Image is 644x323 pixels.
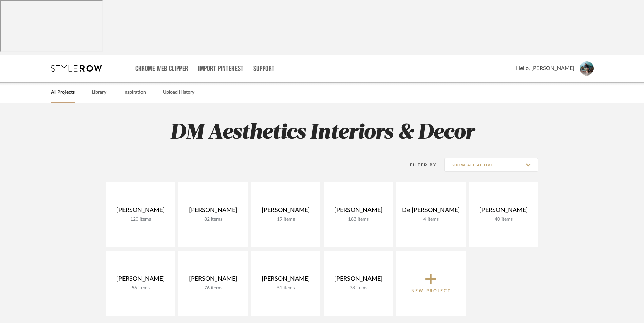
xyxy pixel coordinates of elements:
[329,275,387,285] div: [PERSON_NAME]
[163,88,194,97] a: Upload History
[135,66,188,72] a: Chrome Web Clipper
[396,251,466,316] button: New Project
[184,275,242,285] div: [PERSON_NAME]
[111,217,170,222] div: 120 items
[474,217,533,222] div: 40 items
[411,287,451,294] p: New Project
[257,275,315,285] div: [PERSON_NAME]
[78,120,566,146] h2: DM Aesthetics Interiors & Decor
[92,88,106,97] a: Library
[474,207,533,217] div: [PERSON_NAME]
[329,217,387,222] div: 183 items
[111,275,170,285] div: [PERSON_NAME]
[516,64,574,72] span: Hello, [PERSON_NAME]
[257,285,315,291] div: 51 items
[257,217,315,222] div: 19 items
[401,161,437,168] div: Filter By
[111,285,170,291] div: 56 items
[123,88,146,97] a: Inspiration
[111,207,170,217] div: [PERSON_NAME]
[402,207,460,217] div: De'[PERSON_NAME]
[329,207,387,217] div: [PERSON_NAME]
[184,285,242,291] div: 76 items
[184,217,242,222] div: 82 items
[329,285,387,291] div: 78 items
[184,207,242,217] div: [PERSON_NAME]
[580,61,594,76] img: avatar
[51,88,75,97] a: All Projects
[402,217,460,222] div: 4 items
[253,66,275,72] a: Support
[198,66,244,72] a: Import Pinterest
[257,207,315,217] div: [PERSON_NAME]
